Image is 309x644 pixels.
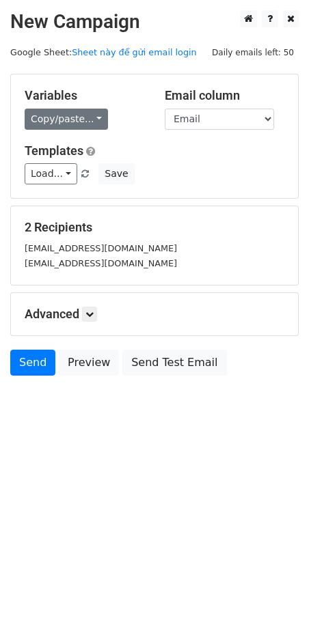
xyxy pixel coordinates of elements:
small: [EMAIL_ADDRESS][DOMAIN_NAME] [25,258,177,268]
a: Send [10,350,55,376]
small: Google Sheet: [10,47,197,57]
a: Send Test Email [122,350,226,376]
button: Save [98,163,134,184]
small: [EMAIL_ADDRESS][DOMAIN_NAME] [25,243,177,253]
a: Sheet này để gửi email login [72,47,196,57]
a: Templates [25,143,83,158]
a: Daily emails left: 50 [207,47,299,57]
span: Daily emails left: 50 [207,45,299,60]
h5: Variables [25,88,144,103]
a: Copy/paste... [25,109,108,130]
a: Load... [25,163,77,184]
h5: 2 Recipients [25,220,284,235]
h2: New Campaign [10,10,299,33]
h5: Advanced [25,307,284,322]
h5: Email column [165,88,284,103]
iframe: Chat Widget [241,578,309,644]
a: Preview [59,350,119,376]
